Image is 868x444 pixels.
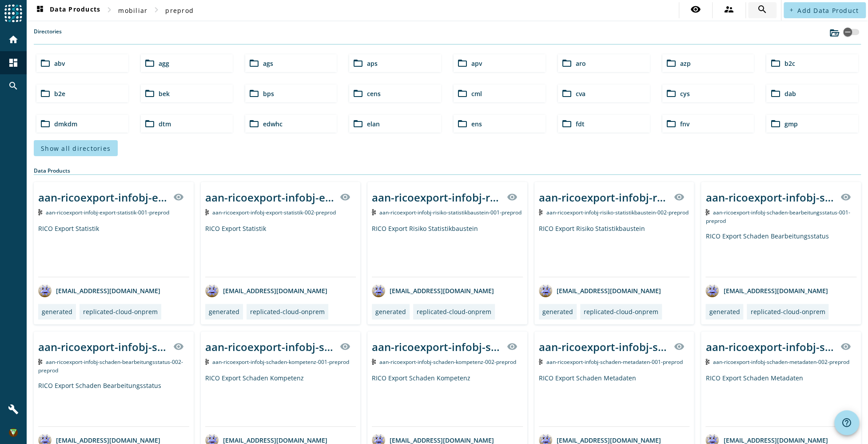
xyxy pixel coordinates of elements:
[38,359,42,365] img: Kafka Topic: aan-ricoexport-infobj-schaden-bearbeitungsstatus-002-preprod
[375,307,406,316] div: generated
[205,284,327,297] div: [EMAIL_ADDRESS][DOMAIN_NAME]
[797,6,859,15] span: Add Data Product
[173,192,184,202] mat-icon: visibility
[8,404,19,415] mat-icon: build
[539,224,690,277] div: RICO Export Risiko Statistikbaustein
[457,118,468,129] mat-icon: folder_open
[705,209,850,225] span: Kafka Topic: aan-ricoexport-infobj-schaden-bearbeitungsstatus-001-preprod
[249,58,259,69] mat-icon: folder_open
[115,2,151,18] button: mobiliar
[770,88,780,99] mat-icon: folder_open
[713,358,849,366] span: Kafka Topic: aan-ricoexport-infobj-schaden-metadaten-002-preprod
[54,89,65,98] span: b2e
[546,358,682,366] span: Kafka Topic: aan-ricoexport-infobj-schaden-metadaten-001-preprod
[471,59,482,68] span: apv
[35,5,100,16] span: Data Products
[561,58,572,69] mat-icon: folder_open
[372,359,376,365] img: Kafka Topic: aan-ricoexport-infobj-schaden-kompetenz-002-preprod
[705,284,719,297] img: avatar
[144,58,155,69] mat-icon: folder_open
[144,118,155,129] mat-icon: folder_open
[38,339,168,354] div: aan-ricoexport-infobj-schaden-bearbeitungsstatus-002-_stage_
[379,209,522,216] span: Kafka Topic: aan-ricoexport-infobj-risiko-statistikbaustein-001-preprod
[34,167,861,175] div: Data Products
[38,284,160,297] div: [EMAIL_ADDRESS][DOMAIN_NAME]
[680,59,691,68] span: azp
[457,58,468,69] mat-icon: folder_open
[8,81,19,91] mat-icon: search
[38,381,189,426] div: RICO Export Schaden Bearbeitungsstatus
[263,89,274,98] span: bps
[162,2,197,18] button: preprod
[576,120,585,128] span: fdt
[680,89,690,98] span: cys
[367,89,381,98] span: cens
[546,209,688,216] span: Kafka Topic: aan-ricoexport-infobj-risiko-statistikbaustein-002-preprod
[367,59,378,68] span: aps
[83,307,158,316] div: replicated-cloud-onprem
[539,284,661,297] div: [EMAIL_ADDRESS][DOMAIN_NAME]
[539,284,552,297] img: avatar
[34,28,62,44] label: Directories
[9,428,18,437] img: 11564d625e1ef81f76cd95267eaef640
[34,140,118,156] button: Show all directories
[249,118,259,129] mat-icon: folder_open
[159,89,170,98] span: bek
[205,284,219,297] img: avatar
[205,224,356,277] div: RICO Export Statistik
[379,358,516,366] span: Kafka Topic: aan-ricoexport-infobj-schaden-kompetenz-002-preprod
[40,88,51,99] mat-icon: folder_open
[41,144,111,153] span: Show all directories
[8,57,19,68] mat-icon: dashboard
[372,284,385,297] img: avatar
[372,224,523,277] div: RICO Export Risiko Statistikbaustein
[42,307,72,316] div: generated
[151,4,162,15] mat-icon: chevron_right
[457,88,468,99] mat-icon: folder_open
[249,88,259,99] mat-icon: folder_open
[250,307,325,316] div: replicated-cloud-onprem
[539,339,669,354] div: aan-ricoexport-infobj-schaden-metadaten-001-_stage_
[353,58,363,69] mat-icon: folder_open
[539,359,543,365] img: Kafka Topic: aan-ricoexport-infobj-schaden-metadaten-001-preprod
[263,120,283,128] span: edwhc
[340,341,350,352] mat-icon: visibility
[561,88,572,99] mat-icon: folder_open
[165,6,194,15] span: preprod
[372,374,523,426] div: RICO Export Schaden Kompetenz
[690,4,701,15] mat-icon: visibility
[561,118,572,129] mat-icon: folder_open
[340,192,350,202] mat-icon: visibility
[709,307,740,316] div: generated
[673,341,684,352] mat-icon: visibility
[372,190,502,205] div: aan-ricoexport-infobj-risiko-statistikbaustein-001-_stage_
[104,4,115,15] mat-icon: chevron_right
[353,88,363,99] mat-icon: folder_open
[38,284,52,297] img: avatar
[784,2,866,18] button: Add Data Product
[144,88,155,99] mat-icon: folder_open
[46,209,169,216] span: Kafka Topic: aan-ricoexport-infobj-export-statistik-001-preprod
[784,59,795,68] span: b2c
[372,284,494,297] div: [EMAIL_ADDRESS][DOMAIN_NAME]
[31,2,104,18] button: Data Products
[750,307,825,316] div: replicated-cloud-onprem
[705,339,835,354] div: aan-ricoexport-infobj-schaden-metadaten-002-_stage_
[576,89,585,98] span: cva
[789,8,794,12] mat-icon: add
[38,190,168,205] div: aan-ricoexport-infobj-export-statistik-001-_stage_
[205,209,209,215] img: Kafka Topic: aan-ricoexport-infobj-export-statistik-002-preprod
[38,358,183,374] span: Kafka Topic: aan-ricoexport-infobj-schaden-bearbeitungsstatus-002-preprod
[584,307,658,316] div: replicated-cloud-onprem
[205,359,209,365] img: Kafka Topic: aan-ricoexport-infobj-schaden-kompetenz-001-preprod
[118,6,147,15] span: mobiliar
[784,120,797,128] span: gmp
[263,59,273,68] span: ags
[367,120,380,128] span: elan
[576,59,586,68] span: aro
[159,59,169,68] span: agg
[666,88,677,99] mat-icon: folder_open
[205,374,356,426] div: RICO Export Schaden Kompetenz
[38,209,42,215] img: Kafka Topic: aan-ricoexport-infobj-export-statistik-001-preprod
[705,232,856,277] div: RICO Export Schaden Bearbeitungsstatus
